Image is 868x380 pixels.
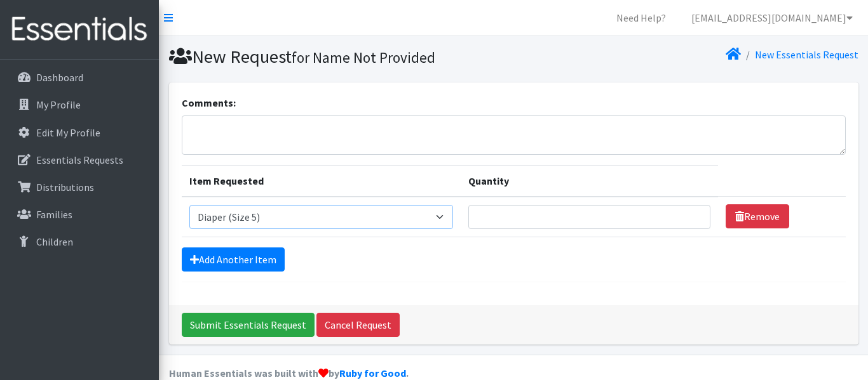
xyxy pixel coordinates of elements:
[5,229,154,254] a: Children
[316,313,400,337] a: Cancel Request
[292,48,435,67] small: for Name Not Provided
[182,165,461,197] th: Item Requested
[36,181,94,193] p: Distributions
[5,202,154,227] a: Families
[182,313,315,337] input: Submit Essentials Request
[5,120,154,145] a: Edit My Profile
[36,126,100,139] p: Edit My Profile
[182,247,285,272] a: Add Another Item
[182,95,236,110] label: Comments:
[36,71,83,84] p: Dashboard
[681,5,863,30] a: [EMAIL_ADDRESS][DOMAIN_NAME]
[36,98,81,111] p: My Profile
[5,8,154,51] img: HumanEssentials
[169,367,409,379] strong: Human Essentials was built with by .
[606,5,676,30] a: Need Help?
[726,204,789,228] a: Remove
[5,92,154,117] a: My Profile
[36,208,72,221] p: Families
[5,174,154,200] a: Distributions
[5,65,154,90] a: Dashboard
[36,154,123,166] p: Essentials Requests
[339,367,406,379] a: Ruby for Good
[36,235,73,248] p: Children
[755,48,858,61] a: New Essentials Request
[169,46,509,68] h1: New Request
[461,165,718,197] th: Quantity
[5,147,154,173] a: Essentials Requests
